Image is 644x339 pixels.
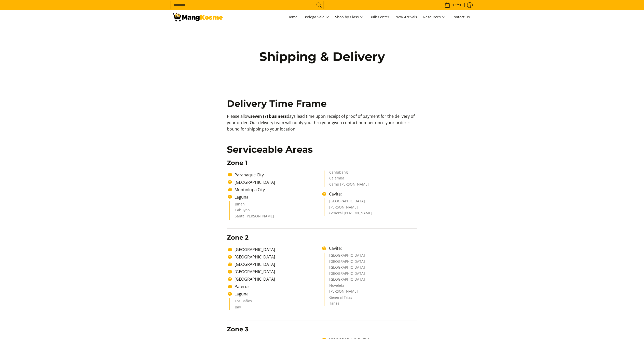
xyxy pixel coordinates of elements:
li: General [PERSON_NAME] [329,211,412,216]
h2: Serviceable Areas [227,144,417,155]
button: Search [315,1,323,9]
li: [PERSON_NAME] [329,290,412,296]
li: Santa [PERSON_NAME] [235,214,318,220]
h1: Shipping & Delivery [248,49,396,64]
span: Shop by Class [335,14,363,20]
img: Shipping &amp; Delivery Page l Mang Kosme: Home Appliances Warehouse Sale! [172,13,223,21]
p: Please allow days lead time upon receipt of proof of payment for the delivery of your order. Our ... [227,113,417,137]
li: [GEOGRAPHIC_DATA] [329,272,412,278]
nav: Main Menu [228,10,472,24]
a: Bodega Sale [301,10,332,24]
li: Cavite: [326,191,417,197]
li: Laguna: [232,291,322,297]
li: [GEOGRAPHIC_DATA] [329,199,412,205]
h3: Zone 2 [227,234,417,241]
span: ₱0 [456,3,462,7]
span: Bulk Center [369,15,389,19]
h3: Zone 3 [227,325,417,333]
li: Tanza [329,302,412,306]
span: Paranaque City [235,172,264,178]
li: Bay [235,305,318,310]
span: • [443,2,462,8]
li: [GEOGRAPHIC_DATA] [329,278,412,284]
li: [GEOGRAPHIC_DATA] [329,254,412,260]
span: 0 [451,3,455,7]
a: Shop by Class [333,10,366,24]
span: New Arrivals [395,15,417,19]
li: [GEOGRAPHIC_DATA] [232,254,322,260]
li: [PERSON_NAME] [329,205,412,212]
li: General Trias [329,296,412,302]
li: [GEOGRAPHIC_DATA] [329,260,412,266]
li: Biñan [235,202,318,208]
span: Resources [423,14,445,20]
b: seven (7) business [250,113,287,119]
li: Los Baños [235,299,318,305]
span: Home [287,15,297,19]
li: Camp [PERSON_NAME] [329,182,412,187]
span: Bodega Sale [304,14,329,20]
h2: Delivery Time Frame [227,98,417,109]
a: New Arrivals [393,10,420,24]
a: Contact Us [449,10,472,24]
li: [GEOGRAPHIC_DATA] [232,179,322,185]
li: [GEOGRAPHIC_DATA] [232,261,322,267]
li: Noveleta [329,284,412,290]
li: Calamba [329,176,412,182]
a: Resources [421,10,448,24]
li: [GEOGRAPHIC_DATA] [329,266,412,272]
li: Laguna: [232,194,322,200]
li: [GEOGRAPHIC_DATA] [232,276,322,282]
li: Pateros [232,283,322,290]
li: [GEOGRAPHIC_DATA] [232,246,322,253]
h3: Zone 1 [227,159,417,167]
a: Bulk Center [367,10,392,24]
li: Cabuyao [235,208,318,214]
a: Home [285,10,300,24]
li: Canlubang [329,171,412,177]
li: [GEOGRAPHIC_DATA] [232,269,322,275]
li: Cavite: [326,245,417,251]
span: Contact Us [451,15,470,19]
li: Muntinlupa City [232,187,322,193]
